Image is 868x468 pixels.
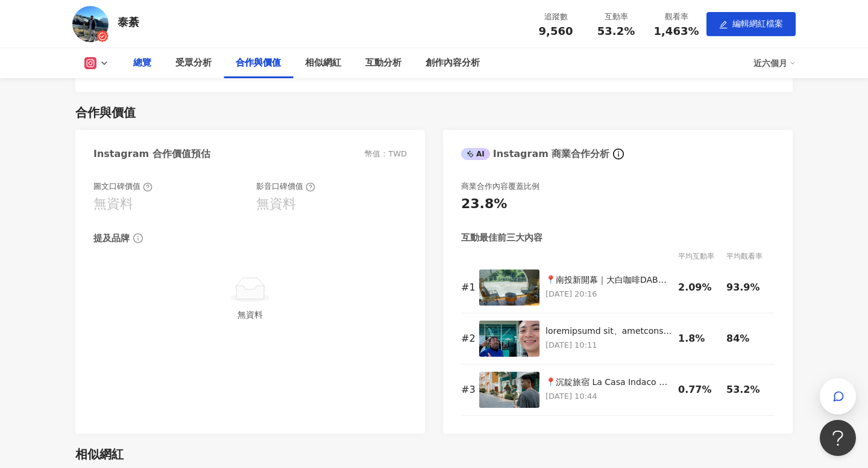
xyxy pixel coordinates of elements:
[678,383,720,396] div: 0.77%
[131,232,145,245] span: info-circle
[98,308,402,321] div: 無資料
[678,281,720,294] div: 2.09%
[546,377,672,389] div: 📍沉靛旅宿 La Casa Indaco 一秒飛歐洲的高質感民宿 四間即可包棟 能唱ktv & 烤肉 & 打麻將 一家人包棟相當划算 獨立泳池可以玩水 室內還有提供電磁爐烹煮 管家也很親切介紹各...
[461,195,507,214] div: 23.8%
[706,12,796,36] button: edit編輯網紅檔案
[597,25,635,37] span: 53.2%
[726,383,769,396] div: 53.2%
[75,104,136,121] div: 合作與價值
[305,56,341,70] div: 相似網紅
[365,56,401,70] div: 互動分析
[75,446,124,463] div: 相似網紅
[461,181,539,192] div: 商業合作內容覆蓋比例
[546,325,672,337] div: loremipsumd sit、ametconsectet adipiscingelits doeiusmodtempori utlabore etdolorem aliq enimadmini...
[365,149,407,159] div: 幣值：TWD
[461,383,473,396] div: # 3
[753,54,796,73] div: 近六個月
[461,148,490,160] div: AI
[461,281,473,294] div: # 1
[256,181,315,192] div: 影音口碑價值
[533,11,579,23] div: 追蹤數
[479,321,539,357] img: 普吉島是泰國最大的海島 以海水、沙灘和全年良好的氣候而聞名 來普吉島一定要去皮皮島跳島浮潛 這裡有讓人放鬆到不想離開的渡假村 電影取景地瑪雅灣 欣賞翠藍海洋及白沙 還能浮潛 豐富好玩的行程從小孩...
[479,372,539,408] img: 📍沉靛旅宿 La Casa Indaco 一秒飛歐洲的高質感民宿 四間即可包棟 能唱ktv & 烤肉 & 打麻將 一家人包棟相當划算 獨立泳池可以玩水 室內還有提供電磁爐烹煮 管家也很親切介紹各...
[93,147,210,161] div: Instagram 合作價值預估
[461,147,609,161] div: Instagram 商業合作分析
[678,250,726,262] div: 平均互動率
[719,20,728,29] span: edit
[611,147,626,161] span: info-circle
[72,6,108,42] img: KOL Avatar
[479,269,539,306] img: 📍南投新開幕｜大白咖啡DABAI CAFE｜ 來魚池的好去處 在大白咖啡 時間流動得更慢一點 把日常的煩躁留在山下 來這裡只需要咖啡與風景 設計簡約帶有廢墟風 遼闊的大落地窗採光非常好 人均消費...
[539,25,573,37] span: 9,560
[93,195,133,214] div: 無資料
[732,19,783,28] span: 編輯網紅檔案
[93,232,130,245] div: 提及品牌
[175,56,212,70] div: 受眾分析
[546,390,672,403] p: [DATE] 10:44
[546,274,672,286] div: 📍南投新開幕｜大白咖啡DABAI CAFE｜ 來魚池的好去處 在大白咖啡 時間流動得更慢一點 把日常的煩躁留在山下 來這裡只需要咖啡與風景 設計簡約帶有廢墟風 遼闊的大落地窗採光非常好 人均消費...
[461,232,542,244] div: 互動最佳前三大內容
[546,339,672,352] p: [DATE] 10:11
[93,181,153,192] div: 圖文口碑價值
[118,14,139,29] div: 泰綦
[678,332,720,345] div: 1.8%
[133,56,151,70] div: 總覽
[820,420,856,456] iframe: Help Scout Beacon - Open
[726,281,769,294] div: 93.9%
[236,56,281,70] div: 合作與價值
[653,11,699,23] div: 觀看率
[593,11,639,23] div: 互動率
[726,332,769,345] div: 84%
[546,288,672,301] p: [DATE] 20:16
[256,195,296,214] div: 無資料
[426,56,480,70] div: 創作內容分析
[654,25,699,37] span: 1,463%
[461,332,473,345] div: # 2
[726,250,775,262] div: 平均觀看率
